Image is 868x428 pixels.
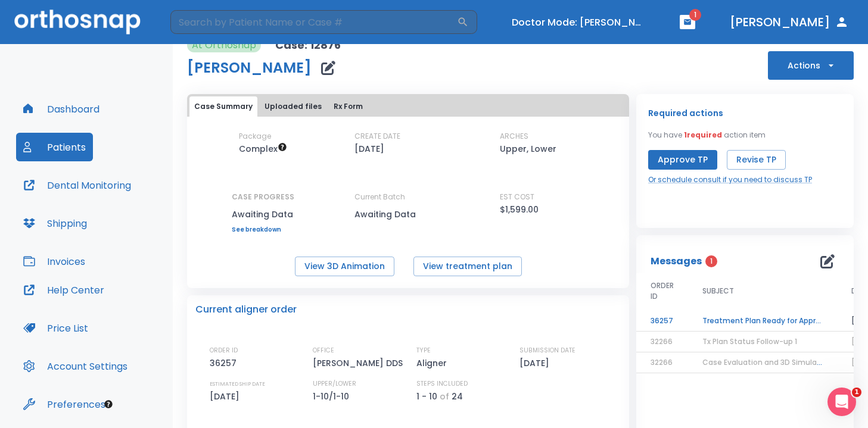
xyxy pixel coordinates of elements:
[189,96,627,117] div: tabs
[684,130,722,140] span: 1 required
[648,106,723,120] p: Required actions
[195,302,297,317] p: Current aligner order
[500,142,556,156] p: Upper, Lower
[416,356,451,370] p: Aligner
[16,352,135,380] button: Account Settings
[239,143,287,155] span: Up to 50 Steps (100 aligners)
[210,379,265,389] p: ESTIMATED SHIP DATE
[702,286,734,296] span: SUBJECT
[16,314,95,342] button: Price List
[725,11,854,33] button: [PERSON_NAME]
[519,356,553,370] p: [DATE]
[354,207,462,221] p: Awaiting Data
[648,150,717,170] button: Approve TP
[210,389,244,404] p: [DATE]
[452,389,463,404] p: 24
[413,257,522,276] button: View treatment plan
[210,356,241,370] p: 36257
[187,61,312,75] h1: [PERSON_NAME]
[648,130,766,140] p: You have action item
[313,345,334,356] p: OFFICE
[295,257,394,276] button: View 3D Animation
[705,255,717,267] span: 1
[16,247,92,276] button: Invoices
[14,10,141,34] img: Orthosnap
[192,38,256,52] p: At Orthosnap
[329,96,368,117] button: Rx Form
[500,192,534,202] p: EST COST
[313,356,407,370] p: [PERSON_NAME] DDS
[16,95,107,123] button: Dashboard
[500,202,539,217] p: $1,599.00
[827,388,856,416] iframe: Intercom live chat
[354,192,462,202] p: Current Batch
[232,192,294,202] p: CASE PROGRESS
[170,10,457,34] input: Search by Patient Name or Case #
[16,171,138,199] button: Dental Monitoring
[702,357,856,367] span: Case Evaluation and 3D Simulation Ready
[852,388,861,397] span: 1
[260,96,326,117] button: Uploaded files
[189,96,257,117] button: Case Summary
[232,207,294,221] p: Awaiting Data
[689,9,701,21] span: 1
[313,379,356,389] p: UPPER/LOWER
[768,51,854,80] button: Actions
[702,336,797,346] span: Tx Plan Status Follow-up 1
[507,13,650,32] button: Doctor Mode: [PERSON_NAME]
[651,254,702,268] p: Messages
[16,390,113,418] button: Preferences
[210,345,238,356] p: ORDER ID
[313,389,353,404] p: 1-10/1-10
[688,311,837,332] td: Treatment Plan Ready for Approval
[636,311,688,332] td: 36257
[232,226,294,233] a: See breakdown
[500,131,528,142] p: ARCHES
[416,345,431,356] p: TYPE
[16,276,111,304] button: Help Center
[416,379,468,389] p: STEPS INCLUDED
[440,389,449,404] p: of
[16,209,94,238] button: Shipping
[354,131,400,142] p: CREATE DATE
[651,357,673,367] span: 32266
[239,131,271,142] p: Package
[651,280,674,302] span: ORDER ID
[354,142,384,156] p: [DATE]
[416,389,437,404] p: 1 - 10
[103,399,114,410] div: Tooltip anchor
[16,133,93,161] button: Patients
[519,345,575,356] p: SUBMISSION DATE
[727,150,786,170] button: Revise TP
[275,38,341,52] p: Case: 12876
[648,174,812,185] a: Or schedule consult if you need to discuss TP
[651,336,673,346] span: 32266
